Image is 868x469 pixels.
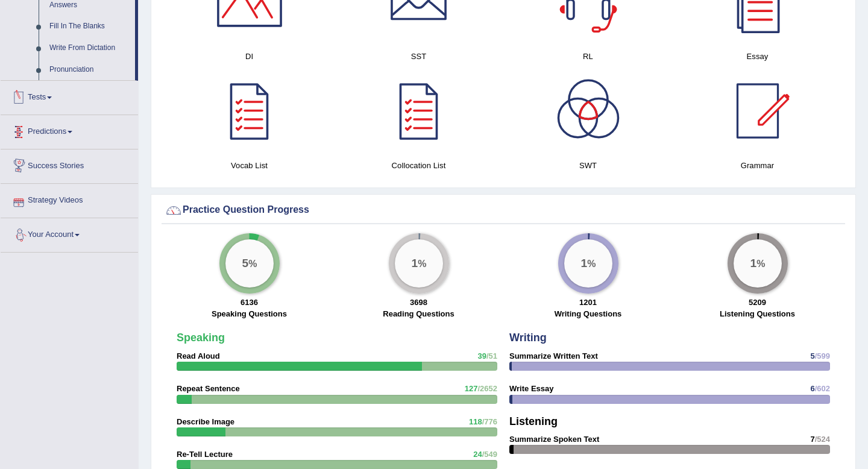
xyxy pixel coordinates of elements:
span: /524 [815,435,830,444]
strong: 1201 [579,298,597,307]
big: 1 [411,257,418,270]
strong: Read Aloud [177,351,220,360]
span: /602 [815,384,830,393]
span: 7 [810,435,814,444]
strong: Describe Image [177,417,234,426]
a: Write From Dictation [44,37,135,59]
label: Reading Questions [383,308,454,319]
span: 6 [810,384,814,393]
a: Predictions [1,115,138,145]
h4: RL [509,50,667,63]
div: % [225,239,274,288]
h4: SWT [509,159,667,172]
strong: 5209 [749,298,766,307]
strong: Listening [509,415,558,427]
h4: SST [340,50,497,63]
label: Speaking Questions [212,308,287,319]
label: Writing Questions [555,308,622,319]
span: 24 [473,450,482,459]
strong: 6136 [241,298,258,307]
h4: Grammar [679,159,836,172]
h4: Vocab List [171,159,328,172]
big: 5 [242,257,248,270]
strong: Repeat Sentence [177,384,240,393]
span: /599 [815,351,830,360]
label: Listening Questions [720,308,795,319]
div: % [395,239,443,288]
div: % [734,239,782,288]
strong: 3698 [410,298,427,307]
a: Success Stories [1,150,138,180]
span: 118 [469,417,482,426]
a: Strategy Videos [1,184,138,214]
span: /776 [482,417,497,426]
div: Practice Question Progress [165,201,842,219]
big: 1 [750,257,756,270]
span: 5 [810,351,814,360]
strong: Summarize Written Text [509,351,598,360]
span: /51 [486,351,497,360]
span: /549 [482,450,497,459]
strong: Re-Tell Lecture [177,450,233,459]
a: Tests [1,81,138,111]
a: Pronunciation [44,59,135,81]
a: Fill In The Blanks [44,16,135,37]
span: 127 [465,384,478,393]
span: 39 [477,351,486,360]
h4: Essay [679,50,836,63]
big: 1 [580,257,587,270]
strong: Write Essay [509,384,553,393]
strong: Speaking [177,332,225,344]
strong: Summarize Spoken Text [509,435,599,444]
h4: Collocation List [340,159,497,172]
a: Your Account [1,218,138,248]
strong: Writing [509,332,547,344]
div: % [564,239,612,288]
span: /2652 [477,384,497,393]
h4: DI [171,50,328,63]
